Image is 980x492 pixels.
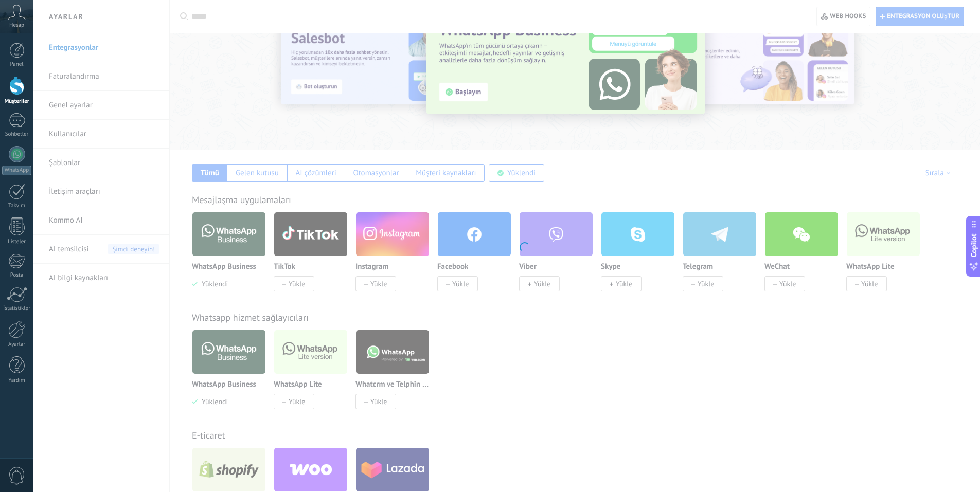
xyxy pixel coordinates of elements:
[2,377,32,384] div: Yardım
[2,98,32,105] div: Müşteriler
[2,203,32,209] div: Takvim
[2,166,31,175] div: WhatsApp
[2,61,32,68] div: Panel
[2,341,32,348] div: Ayarlar
[2,131,32,138] div: Sohbetler
[2,239,32,245] div: Listeler
[969,233,979,257] span: Copilot
[2,305,32,312] div: İstatistikler
[2,272,32,279] div: Posta
[9,22,24,29] span: Hesap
